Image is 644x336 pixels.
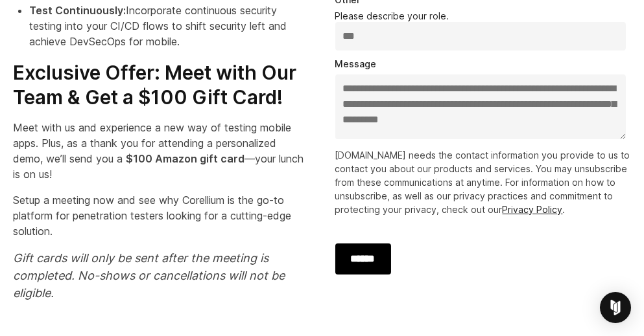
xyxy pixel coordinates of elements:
[13,120,309,182] p: Meet with us and experience a new way of testing mobile apps. Plus, as a thank you for attending ...
[126,152,244,165] strong: $100 Amazon gift card
[13,251,285,300] em: Gift cards will only be sent after the meeting is completed. No-shows or cancellations will not b...
[29,3,309,49] p: Incorporate continuous security testing into your CI/CD flows to shift security left and achieve ...
[29,4,126,17] strong: Test Continuously:
[600,292,631,323] div: Open Intercom Messenger
[13,192,309,239] p: Setup a meeting now and see why Corellium is the go-to platform for penetration testers looking f...
[335,148,632,216] p: [DOMAIN_NAME] needs the contact information you provide to us to contact you about our products a...
[335,58,377,69] span: Message
[335,10,632,22] legend: Please describe your role.
[503,204,563,215] a: Privacy Policy
[13,61,309,109] h3: Exclusive Offer: Meet with Our Team & Get a $100 Gift Card!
